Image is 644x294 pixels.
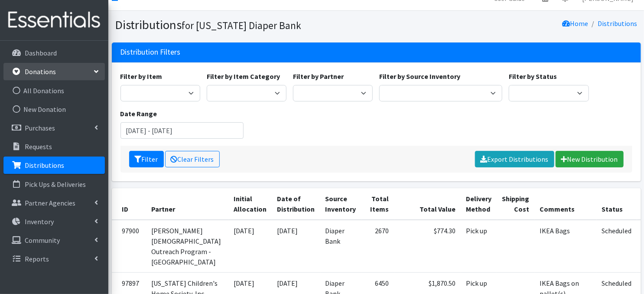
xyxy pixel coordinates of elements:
p: Inventory [25,217,54,226]
th: Status [597,188,637,220]
a: Clear Filters [165,151,220,167]
td: [PERSON_NAME][DEMOGRAPHIC_DATA] Outreach Program - [GEOGRAPHIC_DATA] [146,220,229,273]
th: Partner [146,188,229,220]
a: All Donations [3,82,105,99]
td: 97900 [112,220,146,273]
th: Shipping Cost [497,188,535,220]
a: Distributions [598,19,637,28]
p: Reports [25,255,49,263]
a: Donations [3,63,105,80]
a: Reports [3,250,105,268]
a: New Distribution [556,151,624,167]
th: Total Value [394,188,461,220]
a: Export Distributions [475,151,554,167]
input: January 1, 2011 - December 31, 2011 [120,122,244,139]
th: Total Items [361,188,394,220]
small: for [US_STATE] Diaper Bank [182,19,302,32]
td: $774.30 [394,220,461,273]
button: Filter [129,151,164,167]
a: New Donation [3,101,105,118]
p: Partner Agencies [25,199,75,207]
td: Diaper Bank [320,220,361,273]
p: Dashboard [25,49,57,57]
h1: Distributions [115,17,373,33]
td: Pick up [461,220,497,273]
a: Purchases [3,119,105,137]
label: Filter by Source Inventory [379,71,460,82]
p: Pick Ups & Deliveries [25,180,86,189]
a: Inventory [3,213,105,230]
a: Distributions [3,157,105,174]
p: Distributions [25,161,64,170]
p: Purchases [25,124,55,132]
a: Community [3,232,105,249]
td: IKEA Bags [535,220,597,273]
th: Delivery Method [461,188,497,220]
td: Scheduled [597,220,637,273]
th: Source Inventory [320,188,361,220]
a: Dashboard [3,44,105,62]
a: Pick Ups & Deliveries [3,176,105,193]
a: Home [563,19,589,28]
h3: Distribution Filters [120,48,181,57]
th: Date of Distribution [272,188,320,220]
label: Filter by Partner [293,71,344,82]
label: Date Range [120,108,157,119]
label: Filter by Item [120,71,163,82]
label: Filter by Status [509,71,557,82]
th: ID [112,188,146,220]
a: Partner Agencies [3,194,105,212]
td: [DATE] [229,220,272,273]
a: Requests [3,138,105,155]
p: Community [25,236,60,245]
p: Requests [25,142,52,151]
label: Filter by Item Category [207,71,280,82]
th: Comments [535,188,597,220]
p: Donations [25,67,56,76]
th: Initial Allocation [229,188,272,220]
td: [DATE] [272,220,320,273]
td: 2670 [361,220,394,273]
img: HumanEssentials [3,6,105,35]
